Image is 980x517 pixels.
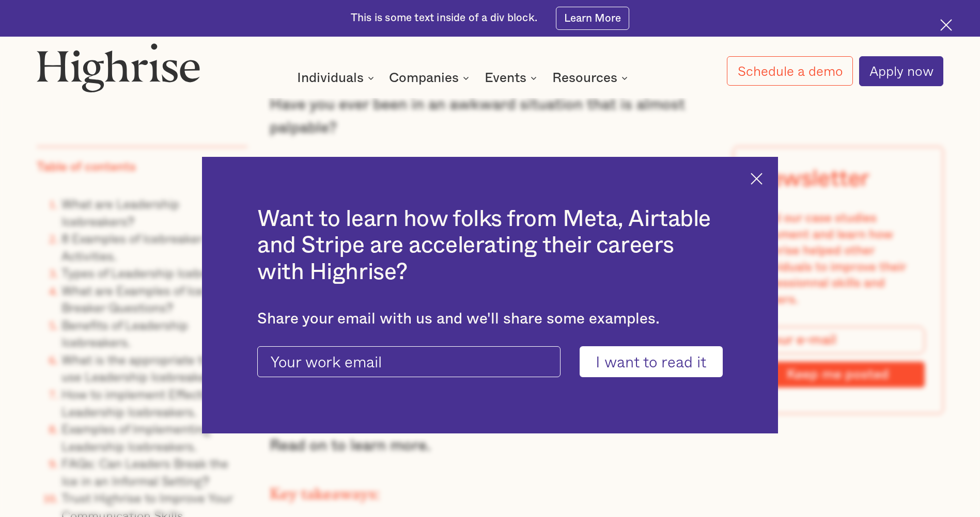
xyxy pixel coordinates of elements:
img: Cross icon [751,173,763,185]
div: Share your email with us and we'll share some examples. [257,310,723,328]
div: Companies [389,72,472,84]
h2: Want to learn how folks from Meta, Airtable and Stripe are accelerating their careers with Highrise? [257,206,723,286]
div: Companies [389,72,459,84]
div: Individuals [297,72,364,84]
div: Events [485,72,540,84]
div: Individuals [297,72,377,84]
div: This is some text inside of a div block. [351,11,537,25]
a: Learn More [556,7,630,30]
div: Resources [552,72,631,84]
div: Events [485,72,526,84]
img: Highrise logo [37,43,200,92]
a: Schedule a demo [727,56,852,86]
input: I want to read it [580,346,723,377]
form: current-ascender-blog-article-modal-form [257,346,723,377]
div: Resources [552,72,617,84]
input: Your work email [257,346,561,377]
a: Apply now [859,56,943,86]
img: Cross icon [940,19,952,31]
